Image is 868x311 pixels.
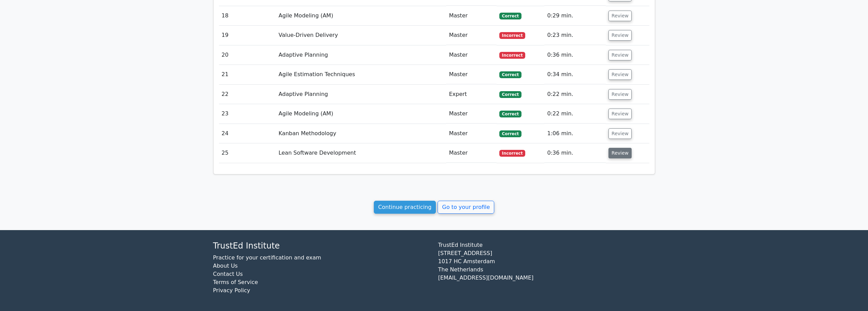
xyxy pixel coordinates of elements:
td: 22 [219,85,276,104]
td: 0:29 min. [544,6,606,26]
button: Review [608,30,632,41]
td: 0:23 min. [544,26,606,45]
td: Master [446,45,496,65]
td: 0:34 min. [544,65,606,84]
span: Correct [499,71,521,78]
span: Correct [499,111,521,117]
td: Master [446,6,496,26]
td: Master [446,143,496,163]
td: 18 [219,6,276,26]
td: Agile Estimation Techniques [276,65,446,84]
td: 21 [219,65,276,84]
td: 25 [219,143,276,163]
td: Master [446,26,496,45]
td: Adaptive Planning [276,45,446,65]
div: TrustEd Institute [STREET_ADDRESS] 1017 HC Amsterdam The Netherlands [EMAIL_ADDRESS][DOMAIN_NAME] [434,241,659,300]
button: Review [608,69,632,80]
td: Master [446,104,496,124]
span: Correct [499,91,521,98]
td: Expert [446,85,496,104]
button: Review [608,50,632,60]
span: Incorrect [499,150,526,157]
td: 0:22 min. [544,85,606,104]
a: Contact Us [213,271,243,277]
td: 1:06 min. [544,124,606,143]
td: Master [446,124,496,143]
td: Kanban Methodology [276,124,446,143]
a: Practice for your certification and exam [213,254,321,261]
span: Incorrect [499,52,526,59]
button: Review [608,128,632,139]
button: Review [608,89,632,100]
td: Agile Modeling (AM) [276,6,446,26]
td: Master [446,65,496,84]
a: About Us [213,263,238,269]
td: Lean Software Development [276,143,446,163]
span: Incorrect [499,32,526,39]
span: Correct [499,130,521,137]
td: 24 [219,124,276,143]
button: Review [608,148,632,158]
td: 23 [219,104,276,124]
a: Go to your profile [438,201,494,214]
span: Correct [499,13,521,19]
td: 19 [219,26,276,45]
h4: TrustEd Institute [213,241,430,251]
td: Value-Driven Delivery [276,26,446,45]
td: Agile Modeling (AM) [276,104,446,124]
a: Privacy Policy [213,287,250,294]
button: Review [608,109,632,119]
a: Continue practicing [374,201,436,214]
td: 0:36 min. [544,143,606,163]
td: 0:22 min. [544,104,606,124]
td: 20 [219,45,276,65]
td: 0:36 min. [544,45,606,65]
button: Review [608,11,632,21]
td: Adaptive Planning [276,85,446,104]
a: Terms of Service [213,279,258,285]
